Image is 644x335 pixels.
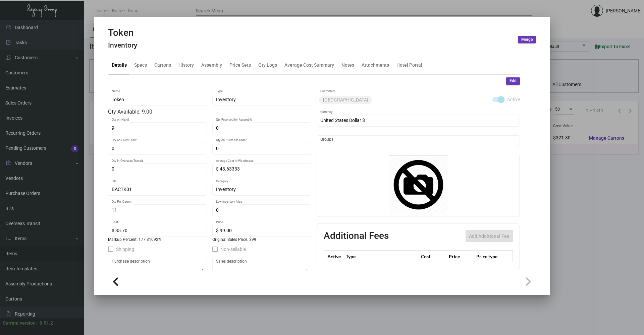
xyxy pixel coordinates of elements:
div: Details [112,62,127,69]
div: Current version: [3,320,37,327]
div: History [178,62,194,69]
button: Add Additional Fee [466,230,513,242]
div: Cartons [154,62,171,69]
div: Specs [134,62,147,69]
span: Shipping [116,245,134,253]
th: Price [447,251,475,262]
button: Merge [518,36,536,43]
div: Qty Logs [258,62,277,69]
div: Hotel Portal [396,62,422,69]
div: Price Sets [229,62,251,69]
div: Assembly [201,62,222,69]
button: Edit [506,77,520,85]
span: Add Additional Fee [469,233,509,239]
div: Average Cost Summary [284,62,334,69]
input: Add new.. [320,139,517,144]
div: Qty Available: 9.00 [108,108,311,116]
div: 0.51.2 [40,320,53,327]
span: Non-sellable [220,245,246,253]
th: Type [344,251,419,262]
th: Cost [419,251,447,262]
span: Edit [509,78,517,84]
h4: Inventory [108,41,137,50]
th: Active [324,251,344,262]
th: Price type [475,251,505,262]
input: Add new.. [374,97,484,103]
div: Attachments [362,62,389,69]
span: Merge [521,37,533,43]
h2: Token [108,27,137,39]
h2: Additional Fees [324,230,389,242]
span: Active [507,95,520,104]
div: Notes [341,62,354,69]
mat-chip: [GEOGRAPHIC_DATA] [319,96,372,104]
